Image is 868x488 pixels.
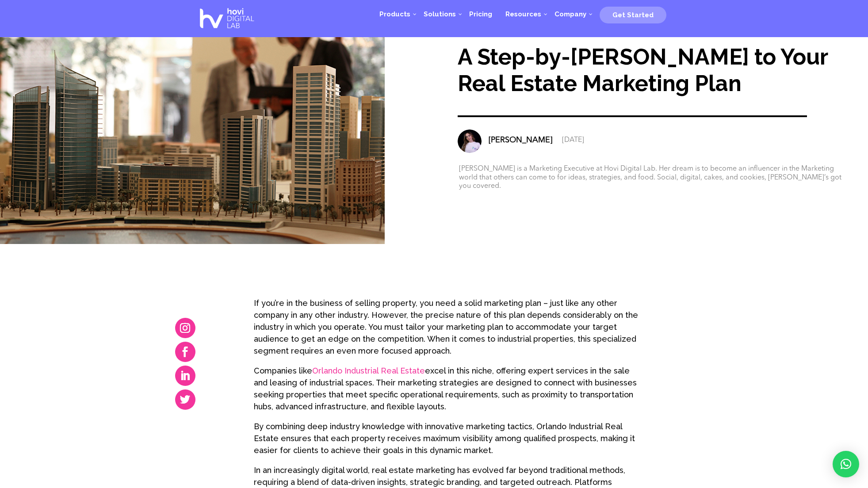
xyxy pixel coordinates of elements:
a: Pricing [463,1,499,27]
span: Solutions [424,10,456,18]
a: Get Started [600,8,666,21]
div: A Step-by-[PERSON_NAME] to Your Real Estate Marketing Plan [458,44,850,97]
span: Get Started [612,11,654,19]
span: Resources [505,10,541,18]
div: [PERSON_NAME] is a Marketing Executive at Hovi Digital Lab. Her dream is to become an influencer ... [459,165,846,191]
div: [DATE] [562,136,584,145]
a: Products [373,1,417,27]
a: Follow on Instagram [175,318,195,338]
a: Resources [499,1,548,27]
p: If you’re in the business of selling property, you need a solid marketing plan – just like any ot... [254,297,642,365]
span: Company [554,10,586,18]
a: Company [548,1,593,27]
a: Orlando Industrial Real Estate [312,366,425,375]
span: Pricing [469,10,492,18]
a: Follow on LinkedIn [175,366,195,386]
a: Solutions [417,1,463,27]
a: Follow on Facebook [175,342,195,362]
span: Products [379,10,410,18]
p: By combining deep industry knowledge with innovative marketing tactics, Orlando Industrial Real E... [254,420,642,464]
p: Companies like excel in this niche, offering expert services in the sale and leasing of industria... [254,365,642,420]
div: [PERSON_NAME] [489,136,552,145]
a: Follow on Twitter [175,389,195,410]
